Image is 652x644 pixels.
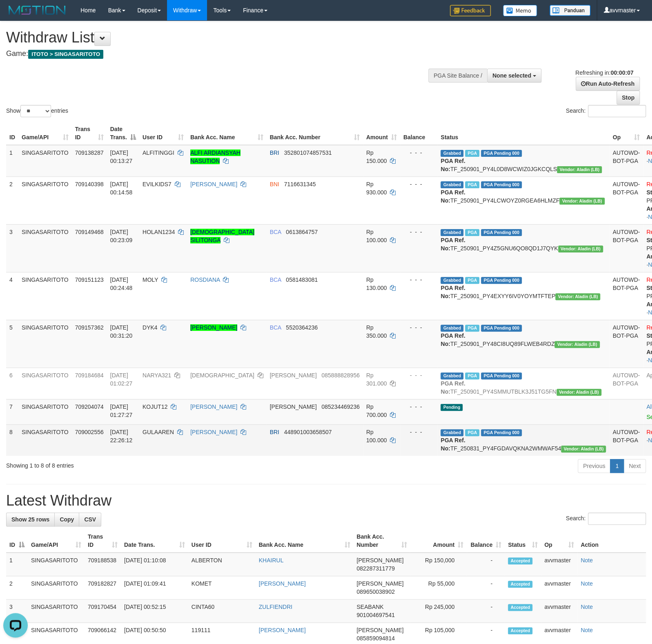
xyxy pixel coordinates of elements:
[270,181,279,187] span: BNI
[441,332,465,347] b: PGA Ref. No:
[6,553,28,576] td: 1
[11,516,49,523] span: Show 25 rows
[284,181,316,187] span: Copy 7116631345 to clipboard
[609,176,643,224] td: AUTOWD-BOT-PGA
[270,229,281,235] span: BCA
[410,599,467,623] td: Rp 245,000
[356,565,394,572] span: Copy 082287311779 to clipboard
[555,293,600,300] span: Vendor URL: https://dashboard.q2checkout.com/secure
[465,372,479,379] span: Marked by avvmaster
[142,229,175,235] span: HOLAN1234
[6,399,18,424] td: 7
[190,276,220,283] a: ROSDIANA
[356,557,403,564] span: [PERSON_NAME]
[441,150,463,157] span: Grabbed
[142,403,167,410] span: KOJUT12
[75,181,104,187] span: 709140398
[403,180,434,188] div: - - -
[270,403,317,410] span: [PERSON_NAME]
[410,553,467,576] td: Rp 150,000
[6,29,427,46] h1: Withdraw List
[6,105,68,117] label: Show entries
[267,122,363,145] th: Bank Acc. Number: activate to sort column ascending
[18,145,72,177] td: SINGASARITOTO
[437,320,609,368] td: TF_250901_PY48CI8UQ89FLWEB4RDZ
[286,324,318,331] span: Copy 5520364236 to clipboard
[616,91,640,105] a: Stop
[190,149,240,164] a: ALFI ARDIANSYAH NASUTION
[437,122,609,145] th: Status
[437,424,609,456] td: TF_250831_PY4FGDAVQKNA2WMWAF54
[121,529,188,553] th: Date Trans.: activate to sort column ascending
[465,150,479,157] span: Marked by avvmaster
[110,276,133,291] span: [DATE] 00:24:48
[441,372,463,379] span: Grabbed
[581,580,593,587] a: Note
[403,403,434,411] div: - - -
[609,145,643,177] td: AUTOWD-BOT-PGA
[403,228,434,236] div: - - -
[259,627,306,633] a: [PERSON_NAME]
[259,604,292,610] a: ZULFIENDRI
[366,324,387,339] span: Rp 350.000
[492,72,531,79] span: None selected
[321,403,359,410] span: Copy 085234469236 to clipboard
[6,50,427,58] h4: Game:
[366,149,387,164] span: Rp 150.000
[356,612,394,618] span: Copy 901004697541 to clipboard
[441,325,463,332] span: Grabbed
[505,529,541,553] th: Status: activate to sort column ascending
[508,581,532,588] span: Accepted
[428,69,487,82] div: PGA Site Balance /
[356,580,403,587] span: [PERSON_NAME]
[270,372,317,379] span: [PERSON_NAME]
[190,372,254,379] a: [DEMOGRAPHIC_DATA]
[270,429,279,435] span: BRI
[366,372,387,387] span: Rp 301.000
[356,635,394,642] span: Copy 085859094814 to clipboard
[20,105,51,117] select: Showentries
[559,198,604,205] span: Vendor URL: https://dashboard.q2checkout.com/secure
[541,553,577,576] td: avvmaster
[577,529,646,553] th: Action
[270,276,281,283] span: BCA
[441,181,463,188] span: Grabbed
[366,276,387,291] span: Rp 130.000
[270,324,281,331] span: BCA
[588,513,646,525] input: Search:
[187,122,266,145] th: Bank Acc. Name: activate to sort column ascending
[18,224,72,272] td: SINGASARITOTO
[6,4,68,16] img: MOTION_logo.png
[84,516,96,523] span: CSV
[366,403,387,418] span: Rp 700.000
[441,277,463,284] span: Grabbed
[508,604,532,611] span: Accepted
[6,122,18,145] th: ID
[110,149,133,164] span: [DATE] 00:13:27
[75,324,104,331] span: 709157362
[6,145,18,177] td: 1
[481,181,522,188] span: PGA Pending
[366,429,387,443] span: Rp 100.000
[188,576,256,599] td: KOMET
[85,576,121,599] td: 709182827
[18,122,72,145] th: Game/API: activate to sort column ascending
[18,320,72,368] td: SINGASARITOTO
[508,627,532,634] span: Accepted
[6,513,55,526] a: Show 25 rows
[107,122,139,145] th: Date Trans.: activate to sort column descending
[561,446,606,452] span: Vendor URL: https://dashboard.q2checkout.com/secure
[366,229,387,243] span: Rp 100.000
[190,229,254,243] a: [DEMOGRAPHIC_DATA] SILITONGA
[190,181,237,187] a: [PERSON_NAME]
[356,588,394,595] span: Copy 089650038902 to clipboard
[142,276,158,283] span: MOLY
[110,372,133,387] span: [DATE] 01:02:27
[578,459,610,473] a: Previous
[588,105,646,117] input: Search:
[75,429,104,435] span: 709002556
[28,553,85,576] td: SINGASARITOTO
[575,69,633,76] span: Refreshing in:
[18,424,72,456] td: SINGASARITOTO
[28,50,103,59] span: ITOTO > SINGASARITOTO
